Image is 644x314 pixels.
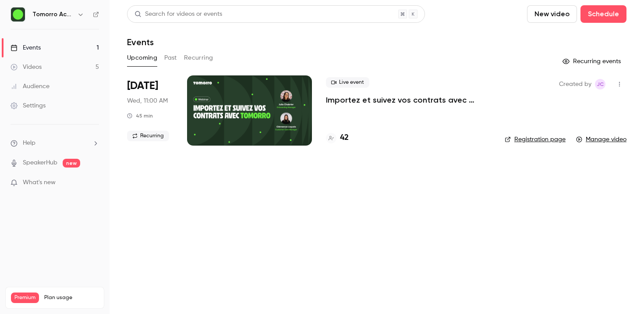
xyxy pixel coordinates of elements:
[11,7,25,21] img: Tomorro Academy
[559,79,591,89] span: Created by
[326,77,369,88] span: Live event
[340,132,349,144] h4: 42
[11,101,46,110] div: Settings
[164,51,177,65] button: Past
[32,10,74,19] h6: Tomorro Academy
[11,63,42,71] div: Videos
[576,135,626,144] a: Manage video
[505,135,566,144] a: Registration page
[11,139,99,148] li: help-dropdown-opener
[127,131,169,141] span: Recurring
[127,37,154,47] h1: Events
[184,51,213,65] button: Recurring
[597,79,604,89] span: JC
[595,79,605,89] span: Julia Chabrier
[127,112,153,119] div: 45 min
[559,54,626,68] button: Recurring events
[23,158,57,168] a: SpeakerHub
[127,96,168,105] span: Wed, 11:00 AM
[326,95,491,105] a: Importez et suivez vos contrats avec [PERSON_NAME]
[134,10,222,19] div: Search for videos or events
[11,43,41,52] div: Events
[127,51,157,65] button: Upcoming
[44,294,99,301] span: Plan usage
[63,159,80,168] span: new
[127,79,158,93] span: [DATE]
[127,75,173,146] div: Oct 15 Wed, 11:00 AM (Europe/Paris)
[527,5,577,23] button: New video
[326,132,349,144] a: 42
[88,179,99,187] iframe: Noticeable Trigger
[11,293,39,303] span: Premium
[580,5,626,23] button: Schedule
[23,139,35,148] span: Help
[23,178,56,187] span: What's new
[11,82,50,91] div: Audience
